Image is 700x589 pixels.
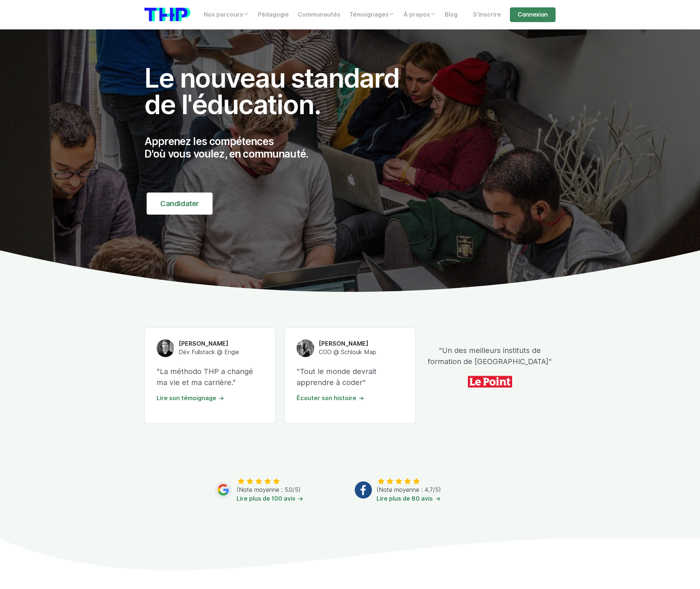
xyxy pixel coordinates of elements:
[319,349,376,356] span: COO @ Schlouk Map
[157,366,263,388] p: "La méthodo THP a changé ma vie et ma carrière."
[253,7,293,22] a: Pédagogie
[144,65,416,118] h1: Le nouveau standard de l'éducation.
[144,8,190,21] img: logo
[345,7,399,22] a: Témoignages
[297,395,364,402] a: Écouter son histoire
[399,7,440,22] a: À propos
[237,486,301,493] span: (Note moyenne : 5.0/5)
[147,193,213,215] a: Candidater
[144,135,416,160] p: Apprenez les compétences D'où vous voulez, en communauté.
[377,486,441,493] span: (Note moyenne : 4.7/5)
[377,495,441,502] a: Lire plus de 80 avis
[157,395,224,402] a: Lire son témoignage
[468,373,512,391] img: icon
[179,349,239,356] span: Dév Fullstack @ Engie
[237,495,304,502] a: Lire plus de 100 avis
[293,7,345,22] a: Communautés
[214,481,232,499] img: Google
[179,340,239,348] h6: [PERSON_NAME]
[510,7,556,22] a: Connexion
[319,340,376,348] h6: [PERSON_NAME]
[297,366,403,388] p: "Tout le monde devrait apprendre à coder"
[440,7,462,22] a: Blog
[199,7,253,22] a: Nos parcours
[354,481,372,499] img: Facebook
[469,7,505,22] a: S'inscrire
[424,345,556,367] p: "Un des meilleurs instituts de formation de [GEOGRAPHIC_DATA]"
[157,339,174,357] img: Titouan
[297,339,314,357] img: Melisande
